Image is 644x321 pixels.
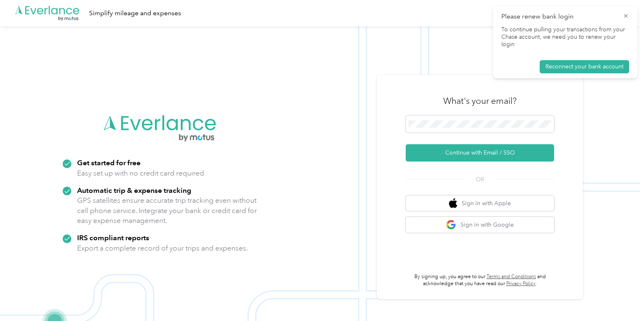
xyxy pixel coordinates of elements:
[506,281,536,287] a: Privacy Policy
[406,195,554,211] button: apple logoSign in with Apple
[77,158,141,167] strong: Get started for free
[77,186,191,194] strong: Automatic trip & expense tracking
[77,243,248,253] p: Export a complete record of your trips and expenses.
[77,195,257,226] p: GPS satellites ensure accurate trip tracking even without cell phone service. Integrate your bank...
[406,273,554,288] p: By signing up, you agree to our and acknowledge that you have read our .
[406,144,554,162] button: Continue with Email / SSO
[465,175,494,184] span: OR
[446,220,456,230] img: google logo
[540,60,629,73] button: Reconnect your bank account
[598,275,644,321] iframe: Everlance-gr Chat Button Frame
[501,26,629,49] p: To continue pulling your transactions from your Chase account, we need you to renew your login
[89,8,181,19] div: Simplify mileage and expenses
[77,233,149,242] strong: IRS compliant reports
[443,95,517,107] h3: What's your email?
[487,274,536,280] a: Terms and Conditions
[501,12,617,22] p: Please renew bank login
[449,198,457,209] img: apple logo
[406,217,554,233] button: google logoSign in with Google
[77,168,204,178] p: Easy set up with no credit card required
